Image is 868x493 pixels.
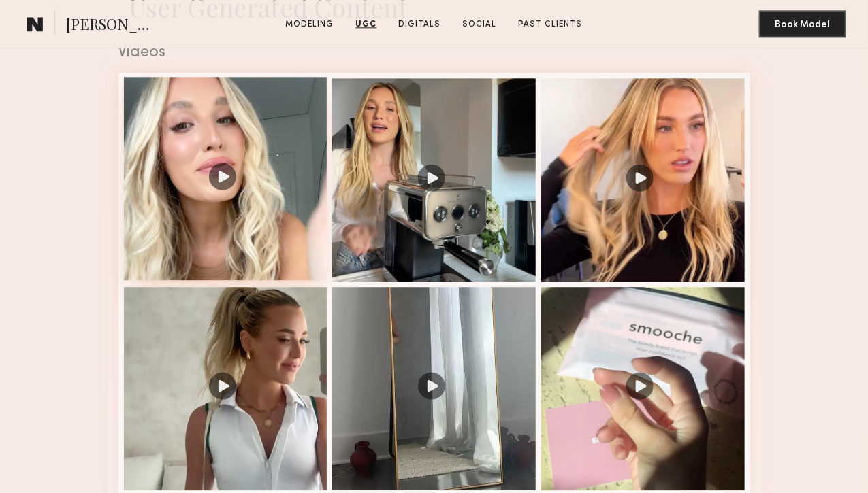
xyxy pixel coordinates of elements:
span: [PERSON_NAME] [66,14,161,37]
a: Past Clients [513,18,588,31]
a: Digitals [393,18,447,31]
a: Modeling [280,18,340,31]
a: Social [457,18,502,31]
button: Book Model [759,10,846,37]
a: UGC [351,18,383,31]
div: Videos [118,45,750,61]
a: Book Model [759,18,846,29]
